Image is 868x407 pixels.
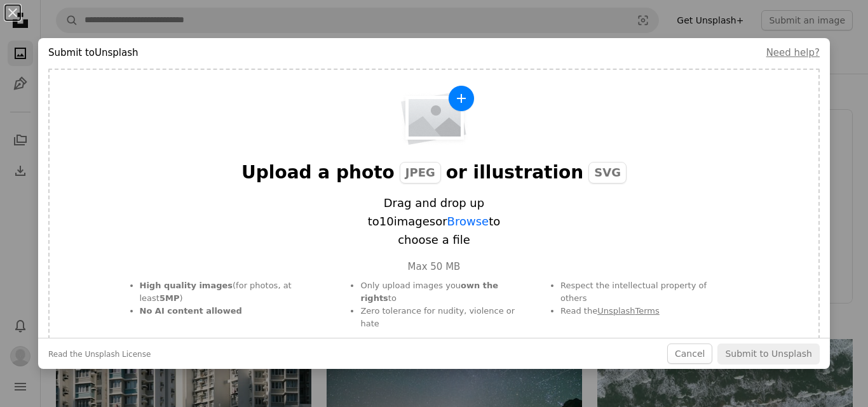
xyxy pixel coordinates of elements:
[140,306,242,316] strong: No AI content allowed
[48,45,139,60] h4: Submit to Unsplash
[241,161,627,184] div: Upload a photo or illustration
[766,47,820,58] a: Need help?
[400,162,441,183] span: JPEG
[717,344,820,364] button: Submit to Unsplash
[348,194,520,249] span: Drag and drop up to 10 images or to choose a file
[241,85,627,274] button: Upload a photoJPEGor illustrationSVGDrag and drop up to10imagesorBrowseto choose a fileMax 50 MB
[588,162,627,183] span: SVG
[140,281,233,290] strong: High quality images
[360,305,535,330] li: Zero tolerance for nudity, violence or hate
[597,306,660,316] a: UnsplashTerms
[447,215,489,228] span: Browse
[48,350,151,360] a: Read the Unsplash License
[560,305,734,317] li: Read the
[560,279,734,305] li: Respect the intellectual property of others
[408,259,461,274] div: Max 50 MB
[667,344,712,364] button: Cancel
[140,279,336,305] li: (for photos, at least )
[159,293,180,303] strong: 5 MP
[360,279,535,305] li: Only upload images you to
